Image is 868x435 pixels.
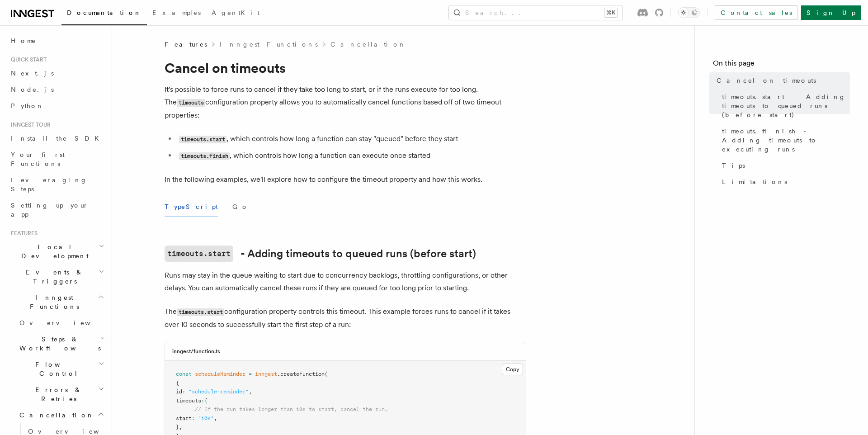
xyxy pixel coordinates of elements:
[7,242,99,260] span: Local Development
[16,335,101,353] span: Steps & Workflows
[249,388,252,395] span: ,
[165,197,218,217] button: TypeScript
[195,371,245,377] span: scheduleReminder
[718,89,850,123] a: timeouts.start - Adding timeouts to queued runs (before start)
[7,289,106,315] button: Inngest Functions
[195,406,388,412] span: // If the run takes longer than 10s to start, cancel the run.
[172,348,220,355] h3: inngest/function.ts
[722,92,850,119] span: timeouts.start - Adding timeouts to queued runs (before start)
[16,360,98,378] span: Flow Control
[176,415,192,421] span: start
[176,397,201,404] span: timeouts
[7,65,106,81] a: Next.js
[7,268,99,286] span: Events & Triggers
[179,136,226,143] code: timeouts.start
[722,177,787,186] span: Limitations
[11,102,44,109] span: Python
[214,415,217,421] span: ,
[7,239,106,264] button: Local Development
[604,8,617,17] kbd: ⌘K
[165,40,207,49] span: Features
[16,331,106,356] button: Steps & Workflows
[7,130,106,147] a: Install the SDK
[220,40,318,49] a: Inngest Functions
[11,176,87,193] span: Leveraging Steps
[722,127,850,154] span: timeouts.finish - Adding timeouts to executing runs
[176,380,179,386] span: {
[7,121,51,128] span: Inngest tour
[201,397,204,404] span: :
[16,315,106,331] a: Overview
[165,173,526,186] p: In the following examples, we'll explore how to configure the timeout property and how this works.
[189,388,249,395] span: "schedule-reminder"
[165,305,526,331] p: The configuration property controls this timeout. This example forces runs to cancel if it takes ...
[7,56,47,63] span: Quick start
[7,293,98,311] span: Inngest Functions
[7,230,38,237] span: Features
[204,397,208,404] span: {
[330,40,406,49] a: Cancellation
[7,172,106,197] a: Leveraging Steps
[11,36,36,45] span: Home
[7,197,106,222] a: Setting up your app
[165,269,526,294] p: Runs may stay in the queue waiting to start due to concurrency backlogs, throttling configuration...
[152,9,201,16] span: Examples
[7,264,106,289] button: Events & Triggers
[28,428,121,435] span: Overview
[176,149,526,162] li: , which controls how long a function can execute once started
[232,197,249,217] button: Go
[11,70,54,77] span: Next.js
[177,99,205,107] code: timeouts
[61,3,147,25] a: Documentation
[722,161,745,170] span: Tips
[198,415,214,421] span: "10s"
[11,135,104,142] span: Install the SDK
[715,5,797,20] a: Contact sales
[19,319,113,326] span: Overview
[325,371,328,377] span: (
[16,407,106,423] button: Cancellation
[11,86,54,93] span: Node.js
[718,123,850,157] a: timeouts.finish - Adding timeouts to executing runs
[212,9,259,16] span: AgentKit
[16,385,98,403] span: Errors & Retries
[176,132,526,146] li: , which controls how long a function can stay "queued" before they start
[165,83,526,122] p: It's possible to force runs to cancel if they take too long to start, or if the runs execute for ...
[678,7,700,18] button: Toggle dark mode
[67,9,142,16] span: Documentation
[179,152,230,160] code: timeouts.finish
[16,382,106,407] button: Errors & Retries
[449,5,623,20] button: Search...⌘K
[16,356,106,382] button: Flow Control
[165,246,233,262] code: timeouts.start
[179,424,182,430] span: ,
[11,151,65,167] span: Your first Functions
[7,98,106,114] a: Python
[176,371,192,377] span: const
[7,81,106,98] a: Node.js
[182,388,185,395] span: :
[11,202,89,218] span: Setting up your app
[7,33,106,49] a: Home
[177,308,224,316] code: timeouts.start
[713,58,850,72] h4: On this page
[192,415,195,421] span: :
[502,364,523,375] button: Copy
[16,411,94,420] span: Cancellation
[718,174,850,190] a: Limitations
[147,3,206,24] a: Examples
[176,424,179,430] span: }
[206,3,265,24] a: AgentKit
[801,5,861,20] a: Sign Up
[718,157,850,174] a: Tips
[249,371,252,377] span: =
[277,371,325,377] span: .createFunction
[7,147,106,172] a: Your first Functions
[176,388,182,395] span: id
[165,246,476,262] a: timeouts.start- Adding timeouts to queued runs (before start)
[717,76,816,85] span: Cancel on timeouts
[255,371,277,377] span: inngest
[713,72,850,89] a: Cancel on timeouts
[165,60,526,76] h1: Cancel on timeouts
